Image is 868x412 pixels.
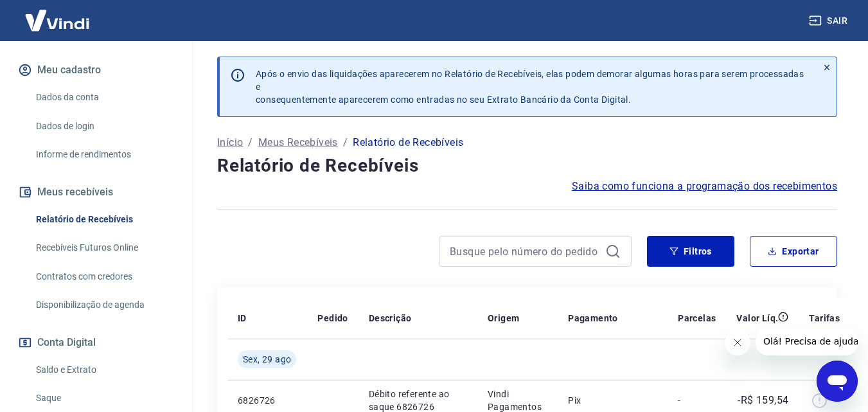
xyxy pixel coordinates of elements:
[488,312,519,325] p: Origem
[750,236,837,267] button: Exportar
[317,312,348,325] p: Pedido
[8,9,108,19] span: Olá! Precisa de ajuda?
[678,312,716,325] p: Parcelas
[15,328,177,357] button: Conta Digital
[15,56,177,84] button: Meu cadastro
[568,394,657,407] p: Pix
[31,264,177,290] a: Contratos com credores
[806,9,853,33] button: Sair
[238,394,297,407] p: 6826726
[678,394,716,407] p: -
[31,357,177,383] a: Saldo e Extrato
[817,361,858,402] iframe: Botão para abrir a janela de mensagens
[572,179,837,194] a: Saiba como funciona a programação dos recebimentos
[369,312,412,325] p: Descrição
[343,135,348,150] p: /
[756,327,858,355] iframe: Mensagem da empresa
[353,135,463,150] p: Relatório de Recebíveis
[258,135,338,150] a: Meus Recebíveis
[31,84,177,111] a: Dados da conta
[738,393,788,408] p: -R$ 159,54
[31,235,177,261] a: Recebíveis Futuros Online
[725,330,750,355] iframe: Fechar mensagem
[568,312,618,325] p: Pagamento
[15,1,99,40] img: Vindi
[809,312,840,325] p: Tarifas
[31,206,177,233] a: Relatório de Recebíveis
[238,312,247,325] p: ID
[31,385,177,411] a: Saque
[256,67,807,106] p: Após o envio das liquidações aparecerem no Relatório de Recebíveis, elas podem demorar algumas ho...
[450,242,600,261] input: Busque pelo número do pedido
[647,236,734,267] button: Filtros
[15,178,177,206] button: Meus recebíveis
[217,135,243,150] a: Início
[248,135,252,150] p: /
[736,312,778,325] p: Valor Líq.
[31,292,177,318] a: Disponibilização de agenda
[31,113,177,139] a: Dados de login
[31,141,177,168] a: Informe de rendimentos
[243,353,291,366] span: Sex, 29 ago
[217,153,837,179] h4: Relatório de Recebíveis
